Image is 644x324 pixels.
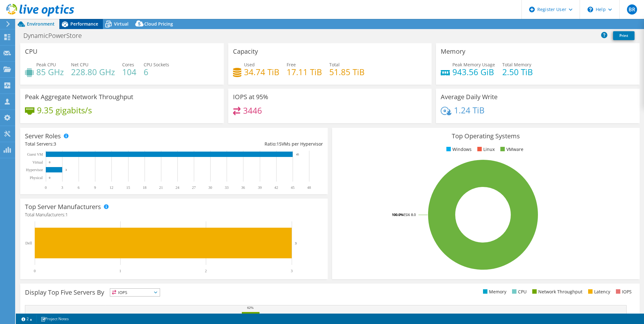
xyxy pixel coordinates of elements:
text: 62% [247,306,253,309]
text: 3 [291,269,293,273]
text: 0 [49,161,51,164]
text: 3 [61,185,63,190]
span: Free [287,62,296,68]
span: Net CPU [71,62,88,68]
svg: \n [587,7,593,12]
tspan: ESXi 8.0 [403,212,416,217]
h3: Average Daily Write [441,93,498,100]
text: 0 [34,269,36,273]
li: Latency [587,288,610,295]
h4: 228.80 GHz [71,69,115,75]
h4: 1.24 TiB [454,107,485,114]
span: CPU Sockets [144,62,169,68]
span: BR [627,4,637,15]
span: IOPS [110,289,160,296]
span: Cores [122,62,134,68]
h3: Peak Aggregate Network Throughput [25,93,133,100]
h4: 34.74 TiB [244,69,279,75]
text: 27 [192,185,196,190]
text: 1 [119,269,121,273]
h4: Total Manufacturers: [25,211,323,218]
h4: 104 [122,69,136,75]
div: Total Servers: [25,141,174,147]
h3: CPU [25,48,38,55]
text: 30 [208,185,212,190]
li: IOPS [614,288,632,295]
h4: 9.35 gigabits/s [37,107,92,114]
text: 18 [143,185,146,190]
text: Dell [25,241,32,245]
h4: 2.50 TiB [502,69,533,75]
text: 48 [307,185,311,190]
h4: 3446 [243,107,262,114]
a: Project Notes [36,315,73,323]
text: 3 [65,168,67,171]
span: Environment [27,21,55,27]
li: VMware [499,146,523,153]
a: Print [613,31,635,40]
li: Network Throughput [531,288,582,295]
div: Ratio: VMs per Hypervisor [174,141,323,147]
text: 2 [205,269,207,273]
h3: Top Operating Systems [337,133,635,140]
text: 45 [291,185,295,190]
text: 33 [225,185,229,190]
text: 42 [274,185,278,190]
text: 45 [296,153,299,156]
text: Guest VM [27,152,43,157]
text: 3 [295,241,297,245]
span: 3 [54,141,56,147]
text: 0 [45,185,47,190]
text: 9 [94,185,96,190]
span: Peak CPU [36,62,56,68]
li: Linux [476,146,495,153]
text: 39 [258,185,262,190]
span: 15 [277,141,282,147]
text: 6 [78,185,80,190]
h3: Top Server Manufacturers [25,203,101,210]
h4: 51.85 TiB [329,69,365,75]
tspan: 100.0% [392,212,403,217]
text: Physical [30,176,43,180]
h3: Capacity [233,48,258,55]
span: Performance [70,21,98,27]
h1: DynamicPowerStore [21,32,92,39]
li: CPU [510,288,527,295]
span: Total Memory [502,62,531,68]
h3: IOPS at 95% [233,93,268,100]
text: Virtual [33,160,43,165]
span: Used [244,62,255,68]
text: 36 [241,185,245,190]
text: 0 [49,176,51,179]
li: Windows [445,146,472,153]
h4: 85 GHz [36,69,64,75]
span: 1 [65,212,68,218]
text: 21 [159,185,163,190]
h4: 6 [144,69,169,75]
span: Total [329,62,340,68]
a: 2 [17,315,37,323]
h4: 943.56 GiB [452,69,495,75]
text: 12 [110,185,113,190]
span: Virtual [114,21,128,27]
text: Hypervisor [26,168,43,172]
text: 15 [126,185,130,190]
h3: Memory [441,48,465,55]
text: 24 [176,185,179,190]
span: Peak Memory Usage [452,62,495,68]
li: Memory [481,288,506,295]
h3: Server Roles [25,133,61,140]
span: Cloud Pricing [144,21,173,27]
h4: 17.11 TiB [287,69,322,75]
